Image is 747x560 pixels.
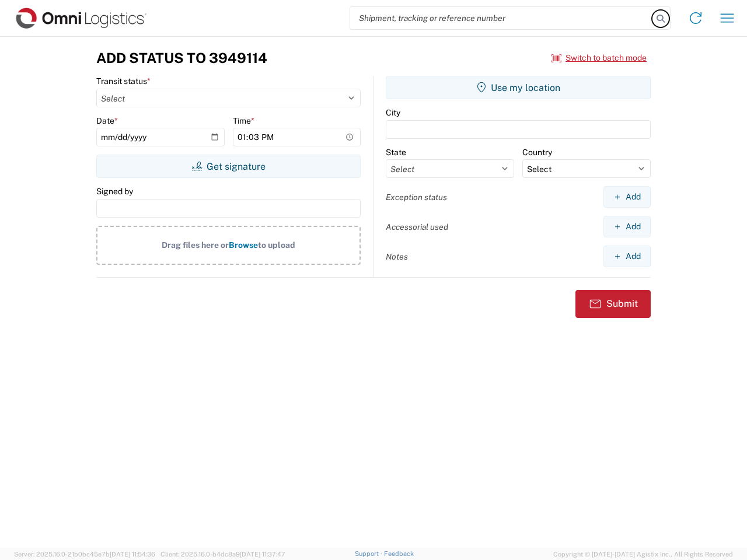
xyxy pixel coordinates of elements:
[14,551,155,558] span: Server: 2025.16.0-21b0bc45e7b
[162,240,229,250] span: Drag files here or
[229,240,258,250] span: Browse
[233,116,254,126] label: Time
[96,76,151,86] label: Transit status
[350,7,652,29] input: Shipment, tracking or reference number
[522,147,552,157] label: Country
[386,222,448,232] label: Accessorial used
[240,551,285,558] span: [DATE] 11:37:47
[110,551,155,558] span: [DATE] 11:54:36
[96,186,133,197] label: Signed by
[603,246,651,267] button: Add
[96,50,267,66] h3: Add Status to 3949114
[603,186,651,208] button: Add
[551,48,647,68] button: Switch to batch mode
[575,290,651,318] button: Submit
[355,550,384,557] a: Support
[386,76,651,99] button: Use my location
[96,116,118,126] label: Date
[386,251,408,262] label: Notes
[603,216,651,237] button: Add
[386,147,406,157] label: State
[386,107,400,118] label: City
[553,549,733,559] span: Copyright © [DATE]-[DATE] Agistix Inc., All Rights Reserved
[384,550,414,557] a: Feedback
[160,551,285,558] span: Client: 2025.16.0-b4dc8a9
[386,192,447,202] label: Exception status
[96,155,361,178] button: Get signature
[258,240,295,250] span: to upload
